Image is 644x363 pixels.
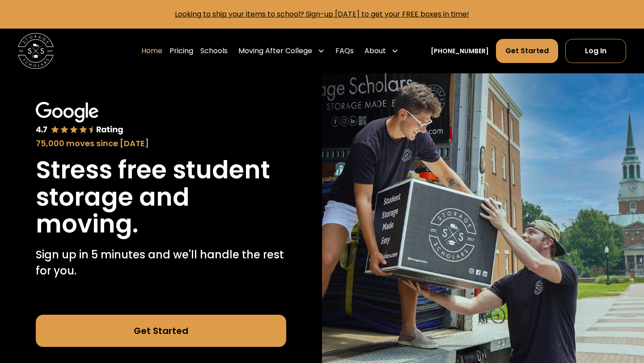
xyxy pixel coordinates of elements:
a: Home [141,38,162,63]
a: [PHONE_NUMBER] [431,46,489,56]
div: Moving After College [238,46,312,56]
a: Pricing [169,38,193,63]
h1: Stress free student storage and moving. [36,156,286,238]
img: Storage Scholars main logo [18,33,54,69]
a: FAQs [335,38,354,63]
a: Get Started [36,315,286,347]
div: About [364,46,386,56]
img: Google 4.7 star rating [36,102,123,135]
a: Looking to ship your items to school? Sign-up [DATE] to get your FREE boxes in time! [175,9,469,19]
a: Log In [565,39,626,63]
p: Sign up in 5 minutes and we'll handle the rest for you. [36,247,286,279]
a: Get Started [496,39,558,63]
div: 75,000 moves since [DATE] [36,137,286,149]
a: Schools [200,38,228,63]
